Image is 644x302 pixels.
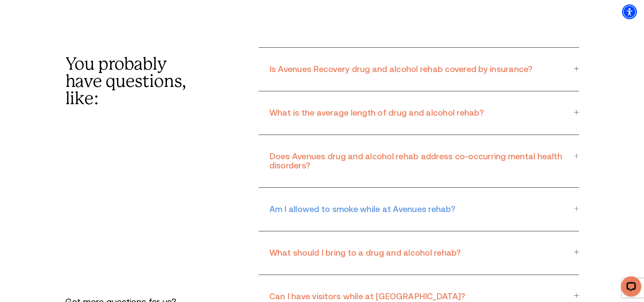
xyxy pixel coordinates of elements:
[65,72,187,90] p: have questions,
[269,108,566,117] h3: What is the average length of drug and alcohol rehab?
[622,4,637,19] div: Accessibility Menu
[616,274,644,302] iframe: LiveChat chat widget
[269,248,566,257] h3: What should I bring to a drug and alcohol rehab?
[65,55,187,72] p: You probably
[269,292,566,301] h3: Can I have visitors while at [GEOGRAPHIC_DATA]?
[65,90,187,107] p: like:
[269,152,566,170] h3: Does Avenues drug and alcohol rehab address co-occurring mental health disorders?
[269,205,566,214] h3: Am I allowed to smoke while at Avenues rehab?
[269,65,566,74] h3: Is Avenues Recovery drug and alcohol rehab covered by insurance?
